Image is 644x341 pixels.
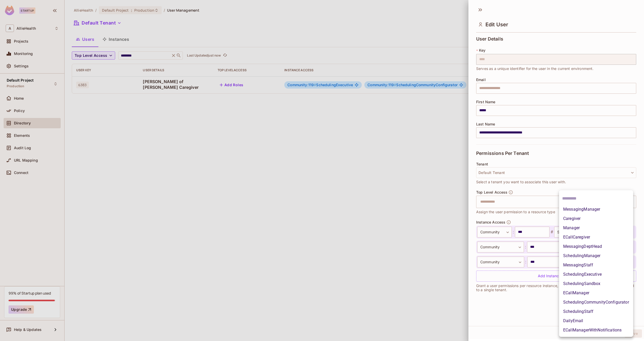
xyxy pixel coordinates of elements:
li: ECallCaregiver [559,233,633,242]
li: Manager [559,223,633,233]
li: SchedulingExecutive [559,270,633,279]
li: SchedulingManager [559,251,633,260]
li: ECallManager [559,288,633,298]
li: MessagingDeptHead [559,242,633,251]
li: DailyEmail [559,316,633,326]
li: ECallManagerWithNotifications [559,326,633,335]
li: MessagingManager [559,205,633,214]
li: SchedulingSandbox [559,279,633,288]
li: SchedulingCommunityConfigurator [559,298,633,307]
li: MessagingStaff [559,260,633,270]
li: SchedulingStaff [559,307,633,316]
li: Caregiver [559,214,633,223]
